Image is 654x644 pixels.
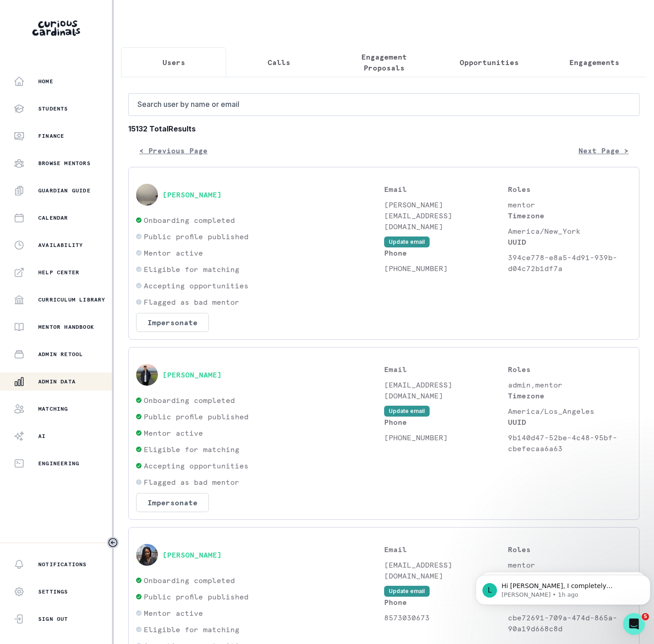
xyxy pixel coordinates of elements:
[384,417,508,428] p: Phone
[144,215,235,226] p: Onboarding completed
[38,296,106,303] p: Curriculum Library
[508,236,632,247] p: UUID
[508,417,632,428] p: UUID
[38,269,79,276] p: Help Center
[569,57,619,68] p: Engagements
[136,313,209,332] button: Impersonate
[144,264,239,275] p: Eligible for matching
[568,141,639,160] button: Next Page >
[38,615,68,623] p: Sign Out
[38,105,68,112] p: Students
[144,280,248,291] p: Accepting opportunities
[384,263,508,274] p: [PHONE_NUMBER]
[38,78,53,85] p: Home
[472,556,654,619] iframe: Intercom notifications message
[38,323,94,331] p: Mentor Handbook
[384,364,508,375] p: Email
[38,561,87,568] p: Notifications
[460,57,519,68] p: Opportunities
[162,550,222,559] button: [PERSON_NAME]
[38,588,68,595] p: Settings
[384,236,430,247] button: Update email
[38,351,83,358] p: Admin Retool
[508,544,632,555] p: Roles
[107,537,119,548] button: Toggle sidebar
[384,597,508,608] p: Phone
[144,428,203,438] p: Mentor active
[384,379,508,401] p: [EMAIL_ADDRESS][DOMAIN_NAME]
[38,187,91,194] p: Guardian Guide
[38,433,46,440] p: AI
[144,624,239,635] p: Eligible for matching
[339,51,429,73] p: Engagement Proposals
[162,57,185,68] p: Users
[144,444,239,455] p: Eligible for matching
[384,432,508,443] p: [PHONE_NUMBER]
[38,405,68,413] p: Matching
[508,199,632,210] p: mentor
[384,559,508,581] p: [EMAIL_ADDRESS][DOMAIN_NAME]
[384,544,508,555] p: Email
[144,411,248,422] p: Public profile published
[642,613,649,620] span: 5
[144,247,203,258] p: Mentor active
[384,184,508,195] p: Email
[508,252,632,274] p: 394ce778-e8a5-4d91-939b-d04c72b1df7a
[508,379,632,390] p: admin,mentor
[38,132,64,140] p: Finance
[508,432,632,454] p: 9b140d47-52be-4c48-95bf-cbefecaa6a63
[508,364,632,375] p: Roles
[38,378,76,385] p: Admin Data
[32,20,80,36] img: Curious Cardinals Logo
[144,591,248,602] p: Public profile published
[128,123,639,134] b: 15132 Total Results
[38,160,91,167] p: Browse Mentors
[384,612,508,623] p: 8573030673
[384,586,430,597] button: Update email
[144,231,248,242] p: Public profile published
[508,406,632,417] p: America/Los_Angeles
[38,241,83,249] p: Availability
[38,214,68,221] p: Calendar
[144,460,248,471] p: Accepting opportunities
[38,460,79,467] p: Engineering
[268,57,290,68] p: Calls
[508,210,632,221] p: Timezone
[162,370,222,379] button: [PERSON_NAME]
[508,184,632,195] p: Roles
[136,493,209,512] button: Impersonate
[162,190,222,199] button: [PERSON_NAME]
[144,608,203,619] p: Mentor active
[128,141,218,160] button: < Previous Page
[508,226,632,236] p: America/New_York
[144,477,239,488] p: Flagged as bad mentor
[384,247,508,258] p: Phone
[144,297,239,307] p: Flagged as bad mentor
[623,613,645,635] iframe: Intercom live chat
[144,395,235,406] p: Onboarding completed
[508,390,632,401] p: Timezone
[384,406,430,417] button: Update email
[508,612,632,634] p: cbe72691-709a-474d-865a-90a19d668c8d
[144,575,235,586] p: Onboarding completed
[384,199,508,232] p: [PERSON_NAME][EMAIL_ADDRESS][DOMAIN_NAME]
